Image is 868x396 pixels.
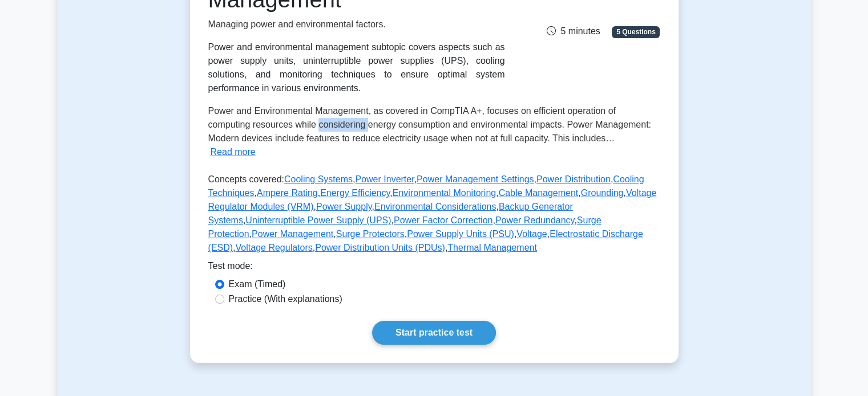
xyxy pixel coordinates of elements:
[393,188,496,198] a: Environmental Monitoring
[407,229,514,239] a: Power Supply Units (PSU)
[417,174,534,184] a: Power Management Settings
[495,215,574,225] a: Power Redundancy
[315,243,445,252] a: Power Distribution Units (PDUs)
[499,188,579,198] a: Cable Management
[208,18,505,31] p: Managing power and environmental factors.
[229,277,286,291] label: Exam (Timed)
[612,26,660,38] span: 5 Questions
[374,202,496,211] a: Environmental Considerations
[355,174,414,184] a: Power Inverter
[581,188,624,198] a: Grounding
[316,202,372,211] a: Power Supply
[229,292,342,306] label: Practice (With explanations)
[208,173,660,259] p: Concepts covered: , , , , , , , , , , , , , , , , , , , , , , , , ,
[536,174,611,184] a: Power Distribution
[257,188,318,198] a: Ampere Rating
[372,321,496,345] a: Start practice test
[447,243,537,252] a: Thermal Management
[516,229,547,239] a: Voltage
[208,188,657,211] a: Voltage Regulator Modules (VRM)
[284,174,353,184] a: Cooling Systems
[320,188,390,198] a: Energy Efficiency
[208,215,601,239] a: Surge Protection
[547,26,600,36] span: 5 minutes
[208,40,505,95] div: Power and environmental management subtopic covers aspects such as power supply units, uninterrup...
[211,145,256,159] button: Read more
[245,215,391,225] a: Uninterruptible Power Supply (UPS)
[336,229,405,239] a: Surge Protectors
[208,259,660,277] div: Test mode:
[208,106,651,143] span: Power and Environmental Management, as covered in CompTIA A+, focuses on efficient operation of c...
[236,243,313,252] a: Voltage Regulators
[394,215,492,225] a: Power Factor Correction
[252,229,333,239] a: Power Management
